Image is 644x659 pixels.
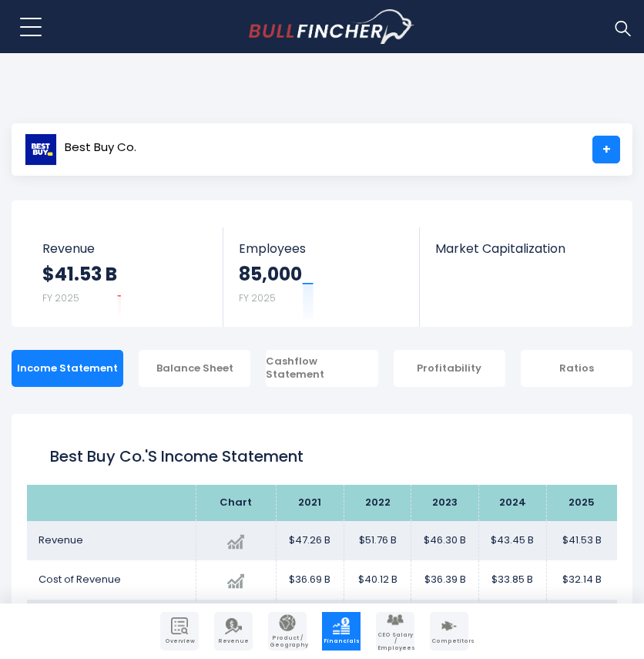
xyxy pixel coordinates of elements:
span: Product / Geography [270,635,305,648]
a: Company Overview [160,612,199,651]
span: Competitors [431,638,467,644]
td: $41.53 B [546,521,617,560]
th: 2023 [411,485,479,521]
div: Income Statement [12,350,123,387]
span: Overview [162,638,197,644]
td: $43.45 B [479,521,547,560]
td: $47.26 B [276,521,344,560]
a: Go to homepage [249,9,414,45]
a: Company Financials [322,612,361,651]
div: Cashflow Statement [266,350,377,387]
span: Best Buy Co. [65,141,136,154]
a: Company Competitors [430,612,468,651]
td: $9.91 B [411,600,479,639]
td: $40.12 B [344,560,411,600]
td: $9.60 B [479,600,547,639]
a: + [592,136,620,163]
td: $51.76 B [344,521,411,560]
th: 2024 [479,485,547,521]
a: Market Capitalization [420,227,615,282]
div: Profitability [394,350,505,387]
img: BBY logo [25,133,57,166]
span: Financials [324,638,359,644]
strong: $41.53 B [42,262,117,286]
img: bullfincher logo [249,9,414,45]
a: Best Buy Co. [24,136,137,163]
td: $33.85 B [479,560,547,600]
div: Ratios [521,350,632,387]
a: Revenue $41.53 B FY 2025 [27,227,223,327]
td: $11.64 B [344,600,411,639]
td: $9.39 B [546,600,617,639]
span: Revenue [216,638,251,644]
th: 2025 [546,485,617,521]
td: $36.69 B [276,560,344,600]
th: Chart [196,485,276,521]
span: CEO Salary / Employees [377,632,413,651]
div: Balance Sheet [139,350,250,387]
a: Employees 85,000 FY 2025 [223,227,418,327]
a: Company Revenue [214,612,253,651]
td: $46.30 B [411,521,479,560]
small: FY 2025 [239,291,276,304]
span: Revenue [42,241,208,256]
span: Revenue [39,533,83,547]
span: Employees [239,241,403,256]
span: Market Capitalization [435,241,600,256]
th: 2021 [276,485,344,521]
th: 2022 [344,485,411,521]
h1: Best Buy Co.'s Income Statement [50,445,594,468]
td: $10.57 B [276,600,344,639]
td: $32.14 B [546,560,617,600]
a: Company Product/Geography [268,612,307,651]
a: Company Employees [376,612,414,651]
span: Cost of Revenue [39,572,121,587]
small: FY 2025 [42,291,79,304]
td: $36.39 B [411,560,479,600]
strong: 85,000 [239,262,302,286]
